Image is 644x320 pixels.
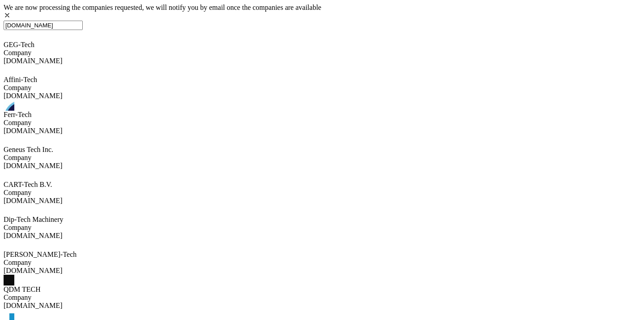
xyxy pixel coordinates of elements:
[4,224,640,232] div: Company
[4,197,640,205] div: [DOMAIN_NAME]
[4,162,640,170] div: [DOMAIN_NAME]
[4,127,640,135] div: [DOMAIN_NAME]
[4,4,640,12] div: We are now processing the companies requested, we will notify you by email once the companies are...
[4,119,640,127] div: Company
[4,146,640,154] div: Geneus Tech Inc.
[4,111,640,119] div: Ferr-Tech
[4,267,640,275] div: [DOMAIN_NAME]
[4,154,640,162] div: Company
[4,232,640,240] div: [DOMAIN_NAME]
[4,76,640,84] div: Affini-Tech
[4,259,640,267] div: Company
[4,189,640,197] div: Company
[4,216,640,224] div: Dip-Tech Machinery
[4,57,640,65] div: [DOMAIN_NAME]
[4,49,640,57] div: Company
[4,294,640,302] div: Company
[4,251,640,259] div: [PERSON_NAME]-Tech
[4,41,640,49] div: GEG-Tech
[4,21,83,30] input: Search Company or Investor...
[4,181,640,189] div: CART-Tech B.V.
[4,84,640,92] div: Company
[4,285,640,294] div: QDM TECH
[4,92,640,100] div: [DOMAIN_NAME]
[4,302,640,310] div: [DOMAIN_NAME]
